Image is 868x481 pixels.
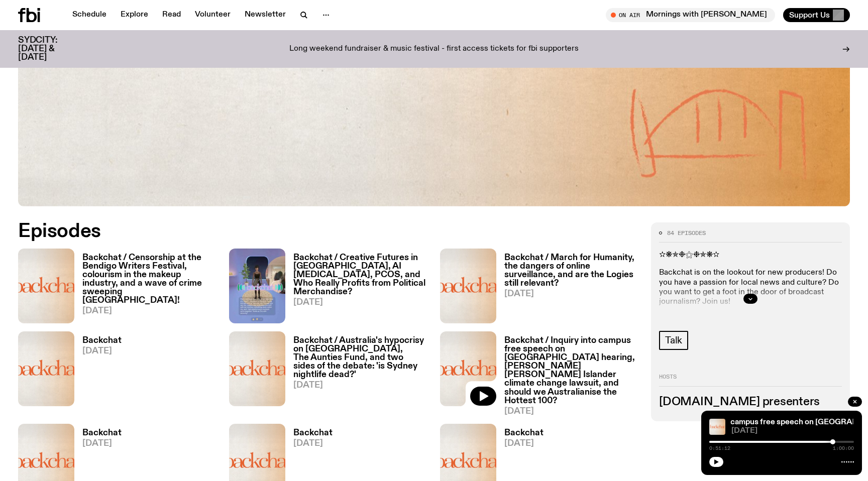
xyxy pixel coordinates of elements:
p: Long weekend fundraiser & music festival - first access tickets for fbi supporters [289,45,579,54]
a: Backchat / Censorship at the Bendigo Writers Festival, colourism in the makeup industry, and a wa... [74,254,217,323]
h3: Backchat / Australia's hypocrisy on [GEOGRAPHIC_DATA], The Aunties Fund, and two sides of the deb... [293,336,428,379]
a: Backchat / Australia's hypocrisy on [GEOGRAPHIC_DATA], The Aunties Fund, and two sides of the deb... [285,336,428,416]
span: 0:51:12 [709,446,730,451]
a: Backchat / Inquiry into campus free speech on [GEOGRAPHIC_DATA] hearing, [PERSON_NAME] [PERSON_NA... [496,336,639,416]
button: On AirMornings with [PERSON_NAME] [606,8,775,22]
h3: Backchat / March for Humanity, the dangers of online surveillance, and are the Logies still relev... [504,254,639,288]
h2: Episodes [18,222,569,240]
span: [DATE] [82,439,122,448]
h3: Backchat [293,429,333,437]
a: Read [156,8,187,22]
span: 1:00:00 [833,446,854,451]
h3: Backchat / Censorship at the Bendigo Writers Festival, colourism in the makeup industry, and a wa... [82,254,217,305]
span: [DATE] [504,290,639,298]
span: [DATE] [293,439,333,448]
span: [DATE] [82,307,217,315]
h3: Backchat [504,429,544,437]
p: Backchat is on the lookout for new producers! Do you have a passion for local news and culture? D... [659,268,842,307]
a: Explore [115,8,154,22]
span: Support Us [789,11,830,20]
span: [DATE] [731,427,854,435]
button: Support Us [783,8,850,22]
a: Newsletter [239,8,292,22]
span: [DATE] [504,407,639,416]
h2: Hosts [659,374,842,386]
span: [DATE] [82,347,122,355]
p: ✫❋✯❉⚝❉✯❋✫ [659,251,842,260]
span: Talk [665,335,682,346]
a: Backchat[DATE] [74,336,122,416]
h3: Backchat [82,429,122,437]
span: 84 episodes [667,230,706,236]
span: [DATE] [293,381,428,390]
h3: Backchat / Creative Futures in [GEOGRAPHIC_DATA], AI [MEDICAL_DATA], PCOS, and Who Really Profits... [293,254,428,296]
h3: SYDCITY: [DATE] & [DATE] [18,36,82,62]
a: Backchat / March for Humanity, the dangers of online surveillance, and are the Logies still relev... [496,254,639,323]
a: Schedule [66,8,113,22]
h3: [DOMAIN_NAME] presenters [659,397,842,408]
a: Talk [659,331,688,350]
span: [DATE] [293,298,428,307]
h3: Backchat / Inquiry into campus free speech on [GEOGRAPHIC_DATA] hearing, [PERSON_NAME] [PERSON_NA... [504,336,639,405]
h3: Backchat [82,336,122,345]
a: Backchat / Creative Futures in [GEOGRAPHIC_DATA], AI [MEDICAL_DATA], PCOS, and Who Really Profits... [285,254,428,323]
span: [DATE] [504,439,544,448]
a: Volunteer [189,8,237,22]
